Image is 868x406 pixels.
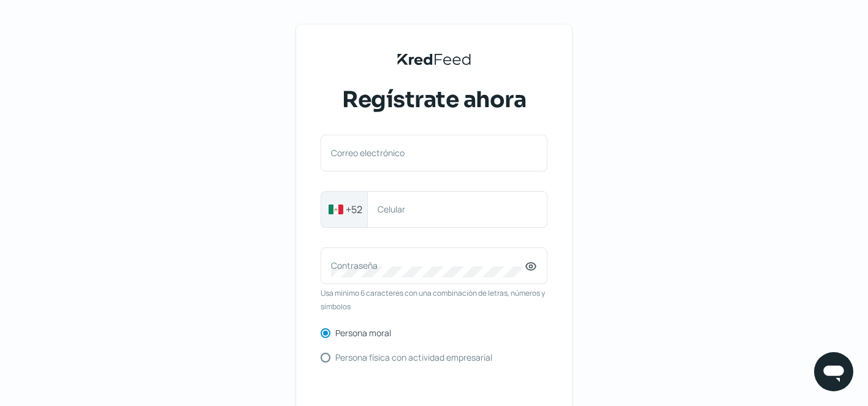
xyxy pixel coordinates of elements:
[335,353,492,362] label: Persona física con actividad empresarial
[321,287,547,313] span: Usa mínimo 6 caracteres con una combinación de letras, números y símbolos
[346,202,362,217] span: +52
[331,147,525,159] label: Correo electrónico
[342,85,526,115] span: Regístrate ahora
[378,203,525,215] label: Celular
[331,260,525,271] label: Contraseña
[821,359,846,384] img: chatIcon
[335,329,391,337] label: Persona moral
